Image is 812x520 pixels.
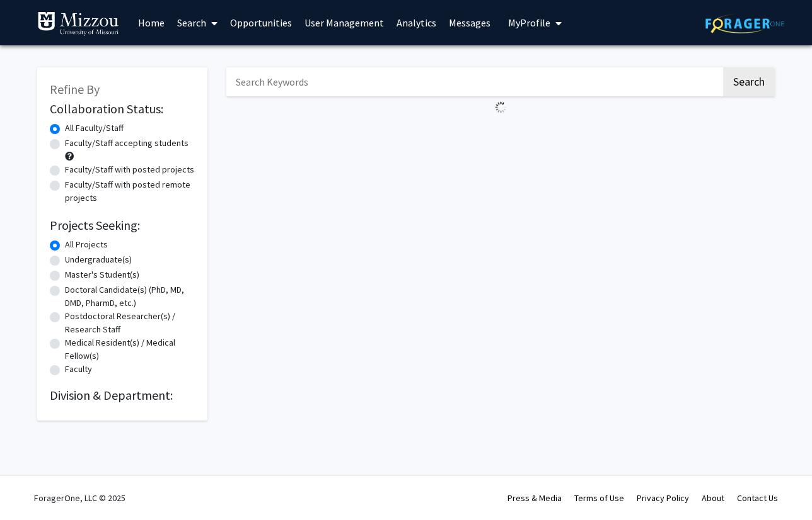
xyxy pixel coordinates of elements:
a: Press & Media [507,492,562,504]
iframe: Chat [758,463,803,511]
label: Faculty/Staff accepting students [65,137,188,150]
label: Faculty [65,363,92,376]
a: Contact Us [737,492,778,504]
img: Loading [490,96,512,118]
a: Opportunities [224,1,298,45]
label: Medical Resident(s) / Medical Fellow(s) [65,336,195,363]
label: Faculty/Staff with posted projects [65,163,194,176]
h2: Projects Seeking: [50,218,195,233]
img: University of Missouri Logo [37,11,119,37]
label: Undergraduate(s) [65,253,132,266]
label: All Faculty/Staff [65,122,124,135]
a: Home [132,1,171,45]
a: User Management [298,1,390,45]
img: ForagerOne Logo [705,14,784,33]
label: All Projects [65,238,108,251]
span: My Profile [508,16,550,29]
a: Messages [443,1,497,45]
label: Doctoral Candidate(s) (PhD, MD, DMD, PharmD, etc.) [65,283,195,310]
label: Postdoctoral Researcher(s) / Research Staff [65,310,195,336]
h2: Division & Department: [50,388,195,403]
h2: Collaboration Status: [50,101,195,116]
span: Refine By [50,81,100,97]
label: Master's Student(s) [65,268,139,281]
button: Search [723,67,775,96]
nav: Page navigation [226,118,775,147]
div: ForagerOne, LLC © 2025 [34,476,125,520]
a: Privacy Policy [637,492,689,504]
a: About [702,492,724,504]
a: Search [171,1,224,45]
label: Faculty/Staff with posted remote projects [65,178,195,205]
a: Analytics [390,1,443,45]
input: Search Keywords [226,67,721,96]
a: Terms of Use [574,492,624,504]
